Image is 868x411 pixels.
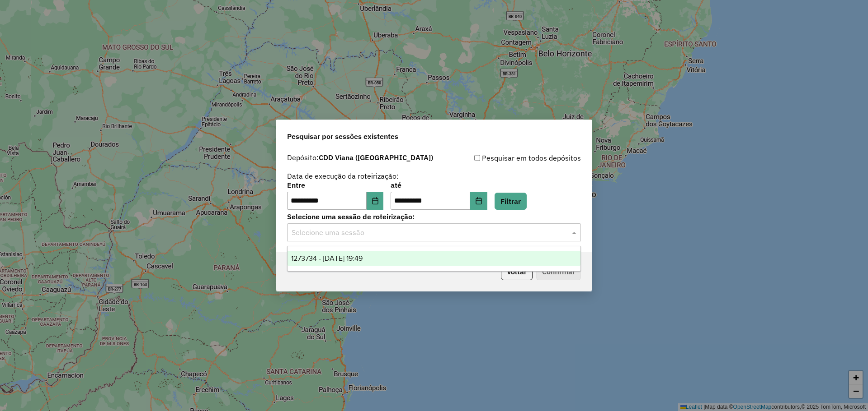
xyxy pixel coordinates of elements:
[287,171,399,181] label: Data de execução da roteirização:
[291,254,363,262] span: 1273734 - [DATE] 19:49
[495,193,527,210] button: Filtrar
[287,246,581,272] ng-dropdown-panel: Options list
[470,192,487,210] button: Choose Date
[501,263,533,280] button: Voltar
[391,180,487,190] label: até
[287,180,383,190] label: Entre
[434,152,581,163] div: Pesquisar em todos depósitos
[287,211,581,222] label: Selecione uma sessão de roteirização:
[287,152,433,163] label: Depósito:
[367,192,384,210] button: Choose Date
[287,131,398,142] span: Pesquisar por sessões existentes
[319,153,433,162] strong: CDD Viana ([GEOGRAPHIC_DATA])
